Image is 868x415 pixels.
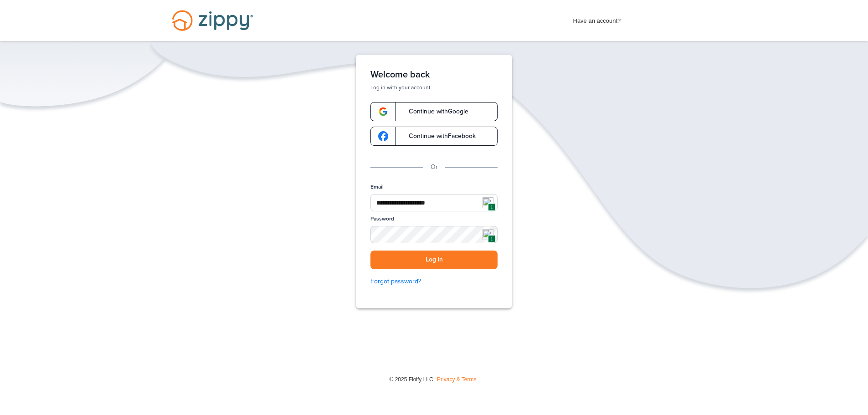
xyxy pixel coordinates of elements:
[370,194,498,211] input: Email
[389,376,433,383] span: © 2025 Floify LLC
[400,108,468,115] span: Continue with Google
[483,229,493,240] img: npw-badge-icon.svg
[370,215,394,223] label: Password
[370,183,384,191] label: Email
[370,277,498,287] a: Forgot password?
[431,162,438,172] p: Or
[378,131,388,141] img: google-logo
[370,127,498,146] a: google-logoContinue withFacebook
[437,376,476,383] a: Privacy & Terms
[370,226,498,243] input: Password
[400,133,476,139] span: Continue with Facebook
[370,84,498,91] p: Log in with your account.
[378,107,388,117] img: google-logo
[483,197,493,208] img: npw-badge-icon.svg
[370,69,498,80] h1: Welcome back
[488,203,495,211] span: 1
[573,11,621,26] span: Have an account?
[370,102,498,121] a: google-logoContinue withGoogle
[370,251,498,269] button: Log in
[488,235,495,243] span: 1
